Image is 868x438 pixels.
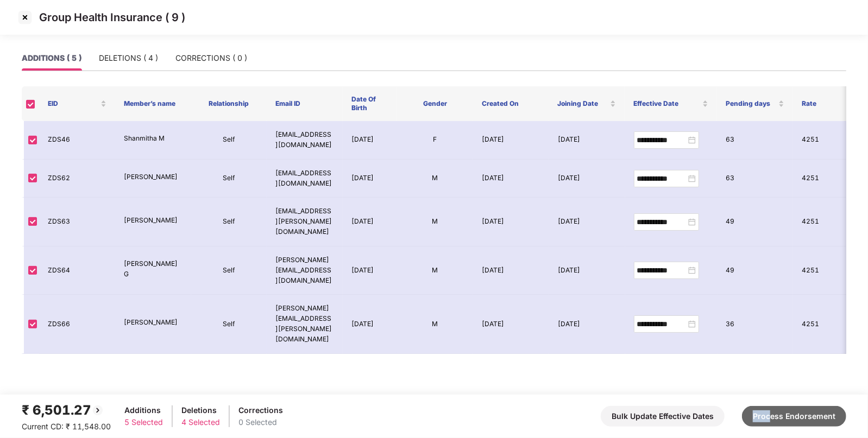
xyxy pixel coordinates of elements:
td: M [397,160,473,198]
th: Joining Date [549,86,625,121]
td: 63 [718,160,794,198]
p: Group Health Insurance ( 9 ) [39,11,185,24]
td: M [397,198,473,246]
th: Gender [397,86,473,121]
th: EID [39,86,115,121]
td: [EMAIL_ADDRESS][DOMAIN_NAME] [267,160,343,198]
th: Relationship [191,86,267,121]
td: [DATE] [343,295,397,353]
td: M [397,246,473,295]
p: [PERSON_NAME] [124,215,183,226]
th: Pending days [717,86,793,121]
th: Created On [473,86,549,121]
div: Corrections [238,404,283,416]
td: Self [191,295,267,353]
td: F [397,121,473,160]
span: Effective Date [633,99,700,108]
img: svg+xml;base64,PHN2ZyBpZD0iQmFjay0yMHgyMCIgeG1sbnM9Imh0dHA6Ly93d3cudzMub3JnLzIwMDAvc3ZnIiB3aWR0aD... [91,404,104,417]
td: [DATE] [473,295,549,353]
td: [DATE] [343,121,397,160]
div: 0 Selected [238,416,283,428]
td: ZDS66 [39,295,115,353]
td: [DATE] [343,160,397,198]
span: Current CD: ₹ 11,548.00 [22,422,111,431]
td: [DATE] [549,198,625,246]
button: Process Endorsement [742,406,846,427]
td: [DATE] [549,160,625,198]
td: [DATE] [473,198,549,246]
td: ZDS46 [39,121,115,160]
div: Additions [124,404,163,416]
td: [DATE] [343,198,397,246]
td: 49 [718,198,794,246]
div: DELETIONS ( 4 ) [99,52,158,64]
div: 4 Selected [181,416,220,428]
td: [DATE] [549,121,625,160]
p: Shanmitha M [124,134,183,144]
span: Joining Date [558,99,608,108]
div: ADDITIONS ( 5 ) [22,52,81,64]
td: [DATE] [473,160,549,198]
td: 49 [718,246,794,295]
td: [DATE] [473,121,549,160]
td: ZDS62 [39,160,115,198]
td: Self [191,198,267,246]
td: Self [191,160,267,198]
div: Deletions [181,404,220,416]
td: [DATE] [343,246,397,295]
td: [PERSON_NAME][EMAIL_ADDRESS][PERSON_NAME][DOMAIN_NAME] [267,295,343,353]
td: [PERSON_NAME][EMAIL_ADDRESS][DOMAIN_NAME] [267,246,343,295]
button: Bulk Update Effective Dates [601,406,725,427]
td: Self [191,121,267,160]
p: [PERSON_NAME] [124,318,183,328]
div: ₹ 6,501.27 [22,400,111,421]
p: [PERSON_NAME] G [124,259,183,280]
th: Email ID [267,86,343,121]
th: Member’s name [115,86,191,121]
span: EID [48,99,98,108]
td: Self [191,246,267,295]
div: 5 Selected [124,416,163,428]
td: M [397,295,473,353]
span: Pending days [726,99,776,108]
td: [EMAIL_ADDRESS][PERSON_NAME][DOMAIN_NAME] [267,198,343,246]
th: Effective Date [625,86,717,121]
td: [DATE] [549,246,625,295]
td: [EMAIL_ADDRESS][DOMAIN_NAME] [267,121,343,160]
td: 63 [718,121,794,160]
td: ZDS64 [39,246,115,295]
th: Date Of Birth [343,86,397,121]
td: [DATE] [473,246,549,295]
td: 36 [718,295,794,353]
td: ZDS63 [39,198,115,246]
div: CORRECTIONS ( 0 ) [175,52,247,64]
td: [DATE] [549,295,625,353]
p: [PERSON_NAME] [124,172,183,182]
img: svg+xml;base64,PHN2ZyBpZD0iQ3Jvc3MtMzJ4MzIiIHhtbG5zPSJodHRwOi8vd3d3LnczLm9yZy8yMDAwL3N2ZyIgd2lkdG... [16,9,34,26]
